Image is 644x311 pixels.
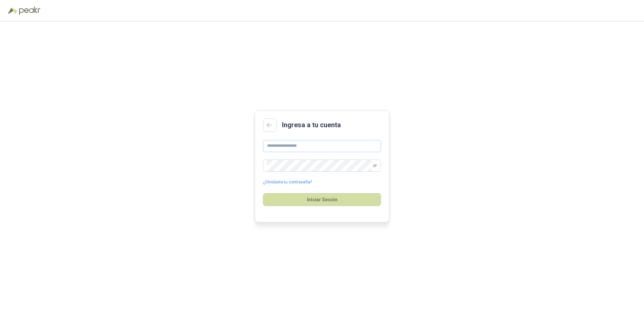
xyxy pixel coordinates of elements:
img: Peakr [19,7,40,15]
span: eye-invisible [373,164,377,168]
button: Iniciar Sesión [263,193,381,206]
h2: Ingresa a tu cuenta [282,120,341,130]
img: Logo [8,7,18,14]
a: ¿Olvidaste tu contraseña? [263,179,312,185]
